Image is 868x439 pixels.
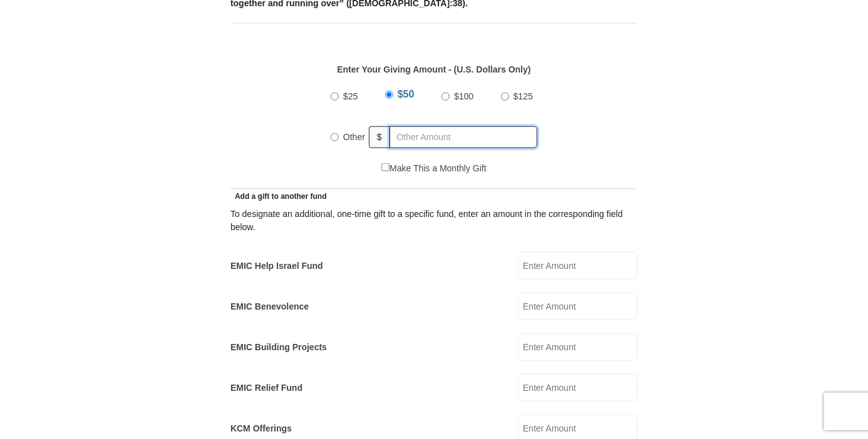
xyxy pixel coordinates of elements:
[518,252,638,280] input: Enter Amount
[230,260,323,273] label: EMIC Help Israel Fund
[230,381,302,395] label: EMIC Relief Fund
[454,91,473,101] span: $100
[337,64,530,74] strong: Enter Your Giving Amount - (U.S. Dollars Only)
[230,341,327,354] label: EMIC Building Projects
[381,163,390,171] input: Make This a Monthly Gift
[518,333,638,361] input: Enter Amount
[381,162,487,175] label: Make This a Monthly Gift
[514,91,533,101] span: $125
[390,126,537,148] input: Other Amount
[343,132,365,142] span: Other
[230,300,309,313] label: EMIC Benevolence
[518,293,638,320] input: Enter Amount
[343,91,358,101] span: $25
[230,422,292,435] label: KCM Offerings
[369,126,390,148] span: $
[230,208,638,234] div: To designate an additional, one-time gift to a specific fund, enter an amount in the correspondin...
[398,89,415,99] span: $50
[518,374,638,401] input: Enter Amount
[230,192,327,201] span: Add a gift to another fund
